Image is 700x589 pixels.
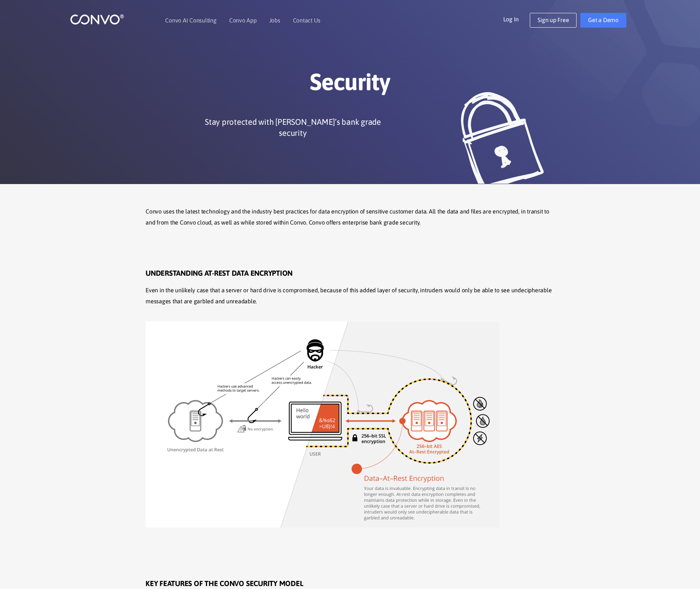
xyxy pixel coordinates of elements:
a: Log In [503,13,530,25]
p: Even in the unlikely case that a server or hard drive is compromised, because of this added layer... [146,285,554,307]
a: Convo App [229,17,257,23]
h1: Security [146,68,554,102]
a: Convo AI Consulting [165,17,216,23]
a: Contact Us [293,17,321,23]
a: Jobs [269,17,280,23]
a: Get a Demo [580,13,626,28]
h2: UNDERSTANDING AT-REST DATA ENCRYPTION [146,269,554,283]
a: Sign up Free [530,13,577,28]
p: Stay protected with [PERSON_NAME]’s bank grade security [193,116,392,138]
img: logo_1.png [70,14,124,25]
p: Convo uses the latest technology and the industry best practices for data encryption of sensitive... [146,206,554,228]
